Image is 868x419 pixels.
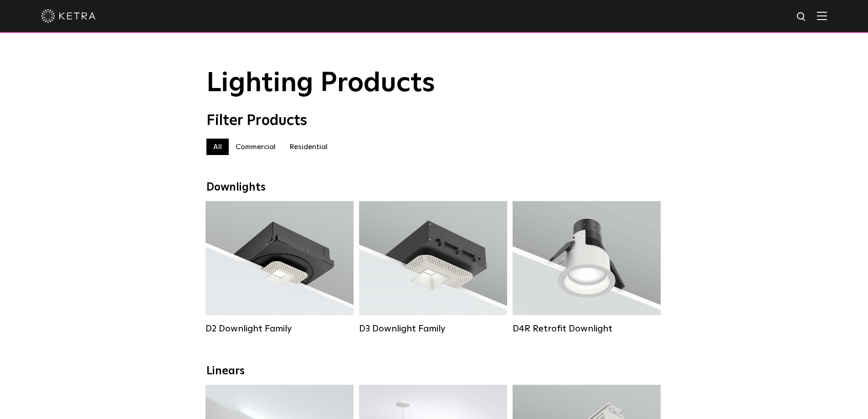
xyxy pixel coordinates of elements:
div: D3 Downlight Family [359,323,507,334]
div: Filter Products [206,112,662,129]
div: D4R Retrofit Downlight [513,323,661,334]
img: search icon [796,11,807,23]
div: Linears [206,365,662,378]
label: Commercial [229,139,282,155]
label: Residential [282,139,334,155]
img: ketra-logo-2019-white [41,9,96,23]
div: Downlights [206,181,662,194]
div: D2 Downlight Family [205,323,354,334]
a: D4R Retrofit Downlight Lumen Output:800Colors:White / BlackBeam Angles:15° / 25° / 40° / 60°Watta... [513,201,661,334]
a: D3 Downlight Family Lumen Output:700 / 900 / 1100Colors:White / Black / Silver / Bronze / Paintab... [359,201,507,334]
span: Lighting Products [206,70,435,97]
label: All [206,139,229,155]
a: D2 Downlight Family Lumen Output:1200Colors:White / Black / Gloss Black / Silver / Bronze / Silve... [205,201,354,334]
img: Hamburger%20Nav.svg [817,11,827,20]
